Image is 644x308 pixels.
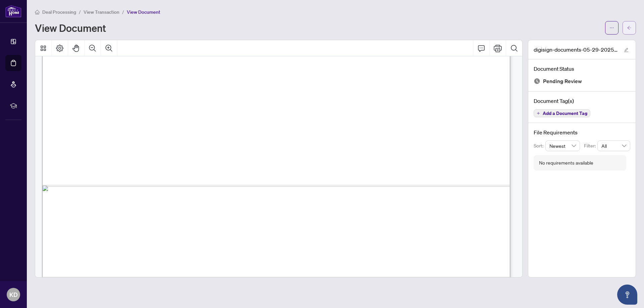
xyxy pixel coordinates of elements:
[584,142,597,149] p: Filter:
[601,141,626,151] span: All
[534,46,618,54] span: digisign-documents-05-29-2025.pdf
[543,111,587,116] span: Add a Document Tag
[624,48,629,52] span: edit
[84,9,119,15] span: View Transaction
[35,10,40,14] span: home
[617,285,637,305] button: Open asap
[549,141,576,151] span: Newest
[127,9,160,15] span: View Document
[534,128,630,136] h4: File Requirements
[9,290,18,299] span: KD
[79,8,81,16] li: /
[534,65,630,73] h4: Document Status
[534,142,545,149] p: Sort:
[534,78,540,84] img: Document Status
[5,5,21,17] img: logo
[534,109,590,117] button: Add a Document Tag
[534,97,630,105] h4: Document Tag(s)
[609,25,614,30] span: ellipsis
[35,22,106,33] h1: View Document
[539,159,593,167] div: No requirements available
[627,25,632,30] span: arrow-left
[42,9,76,15] span: Deal Processing
[543,77,582,86] span: Pending Review
[122,8,124,16] li: /
[537,112,540,115] span: plus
